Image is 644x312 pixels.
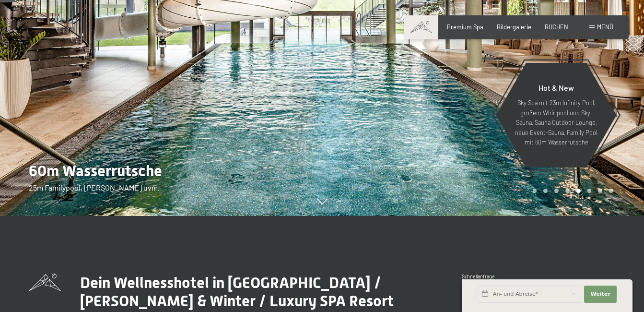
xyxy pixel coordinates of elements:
[543,189,548,193] div: Carousel Page 2
[447,23,483,31] a: Premium Spa
[590,290,610,298] span: Weiter
[587,189,592,193] div: Carousel Page 6
[533,189,537,193] div: Carousel Page 1
[554,189,559,193] div: Carousel Page 3
[576,189,581,193] div: Carousel Page 5 (Current Slide)
[609,189,613,193] div: Carousel Page 8
[539,83,574,92] span: Hot & New
[515,98,598,147] p: Sky Spa mit 23m Infinity Pool, großem Whirlpool und Sky-Sauna, Sauna Outdoor Lounge, neue Event-S...
[495,62,617,168] a: Hot & New Sky Spa mit 23m Infinity Pool, großem Whirlpool und Sky-Sauna, Sauna Outdoor Lounge, ne...
[545,23,568,31] a: BUCHEN
[565,189,570,193] div: Carousel Page 4
[497,23,531,31] a: Bildergalerie
[584,286,617,303] button: Weiter
[529,189,613,193] div: Carousel Pagination
[597,23,613,31] span: Menü
[229,179,308,188] span: Einwilligung Marketing*
[462,274,495,279] span: Schnellanfrage
[598,189,602,193] div: Carousel Page 7
[461,293,463,300] span: 1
